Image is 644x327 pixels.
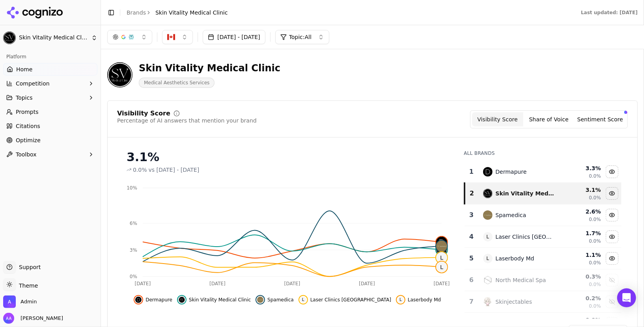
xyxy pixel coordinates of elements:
div: All Brands [464,150,622,156]
button: [DATE] - [DATE] [203,30,265,44]
button: Hide dermapure data [606,165,618,178]
span: vs [DATE] - [DATE] [149,166,200,174]
img: dermapure [483,167,493,177]
div: 3.3 % [561,164,601,172]
button: Visibility Score [472,112,523,126]
span: Competition [16,80,50,87]
span: Home [16,65,32,73]
span: Skin Vitality Medical Clinic [189,297,251,303]
span: Toolbox [16,150,37,158]
span: L [300,297,306,303]
button: Hide spamedica data [256,295,294,305]
a: Prompts [3,106,97,118]
div: Visibility Score [117,110,170,117]
button: Topics [3,91,97,104]
a: Optimize [3,134,97,147]
div: 4 [468,232,475,242]
button: Show north medical spa data [606,274,618,286]
span: L [436,252,447,263]
span: Skin Vitality Medical Clinic [19,34,88,41]
span: 0.0% [589,216,601,223]
span: L [436,262,447,273]
tspan: [DATE] [359,281,375,286]
div: 0.3 % [561,273,601,281]
button: Hide spamedica data [606,209,618,221]
tr: 5LLaserbody Md1.1%0.0%Hide laserbody md data [465,248,622,269]
img: spamedica [436,241,447,252]
div: 2 [469,189,475,198]
span: Skin Vitality Medical Clinic [155,9,228,17]
span: [PERSON_NAME] [17,315,63,322]
button: Toolbox [3,148,97,161]
div: Percentage of AI answers that mention your brand [117,117,257,124]
button: Hide laserbody md data [606,252,618,265]
span: 0.0% [133,166,147,174]
span: Citations [16,122,40,130]
div: 0.0 % [561,316,601,324]
img: spamedica [257,297,263,303]
span: 0.0% [589,173,601,179]
img: skin vitality medical clinic [179,297,185,303]
img: dermapure [436,237,447,248]
a: Home [3,63,97,76]
span: Laserbody Md [408,297,441,303]
tspan: [DATE] [434,281,450,286]
button: Sentiment Score [575,112,626,126]
tspan: [DATE] [284,281,301,286]
button: Hide laser clinics canada data [299,295,391,305]
span: L [398,297,404,303]
div: 3.1% [127,150,448,164]
span: Laser Clinics [GEOGRAPHIC_DATA] [310,297,391,303]
tspan: [DATE] [209,281,226,286]
div: 7 [468,297,475,307]
span: L [483,232,493,242]
div: Dermapure [496,168,527,176]
div: 5 [468,254,475,263]
img: skinjectables [483,297,493,307]
img: skin vitality medical clinic [483,189,493,198]
div: 1.1 % [561,251,601,259]
span: Optimize [16,136,41,144]
button: Open user button [3,313,63,324]
span: Admin [21,298,37,305]
tr: 4LLaser Clinics [GEOGRAPHIC_DATA]1.7%0.0%Hide laser clinics canada data [465,226,622,248]
img: dermapure [135,297,142,303]
button: Open organization switcher [3,295,37,308]
tspan: 6% [130,221,137,226]
div: Skin Vitality Medical Clinic [496,190,555,197]
div: Spamedica [496,211,526,219]
a: Citations [3,120,97,132]
span: 0.0% [589,195,601,201]
button: Competition [3,77,97,90]
img: Skin Vitality Medical Clinic [107,62,133,87]
div: Skin Vitality Medical Clinic [139,62,280,74]
div: 1.7 % [561,229,601,237]
tspan: [DATE] [135,281,151,286]
span: Dermapure [146,297,172,303]
button: Share of Voice [523,112,575,126]
tspan: 10% [127,185,137,191]
nav: breadcrumb [127,9,228,17]
div: 0.2 % [561,294,601,302]
div: Open Intercom Messenger [617,288,636,307]
div: 1 [468,167,475,177]
img: north medical spa [483,275,493,285]
button: Hide dermapure data [134,295,172,305]
div: Laserbody Md [496,255,534,262]
button: Hide laser clinics canada data [606,230,618,243]
span: 0.0% [589,238,601,244]
div: North Medical Spa [496,276,546,284]
tr: 3spamedicaSpamedica2.6%0.0%Hide spamedica data [465,204,622,226]
tr: 7skinjectablesSkinjectables0.2%0.0%Show skinjectables data [465,291,622,313]
img: Admin [3,295,16,308]
span: Support [16,263,41,271]
a: Brands [127,9,146,16]
img: Alp Aysan [3,313,14,324]
div: 2.6 % [561,208,601,216]
span: Theme [16,282,38,289]
tspan: 0% [130,274,137,279]
img: Skin Vitality Medical Clinic [3,32,16,44]
span: Prompts [16,108,39,116]
button: Hide laserbody md data [396,295,441,305]
tr: 1dermapureDermapure3.3%0.0%Hide dermapure data [465,161,622,183]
